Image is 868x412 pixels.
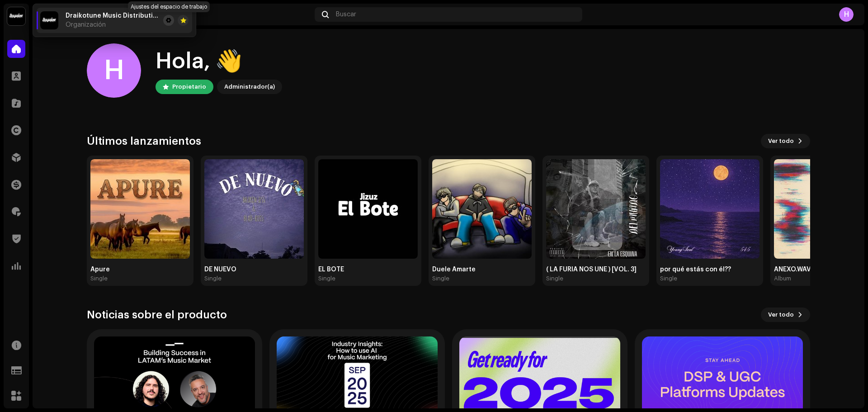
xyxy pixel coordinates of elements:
button: Ver todo [761,308,810,322]
span: Ver todo [768,306,794,324]
span: Draikotune Music Distribution SAC [66,12,160,19]
h3: Noticias sobre el producto [87,308,227,322]
img: 10370c6a-d0e2-4592-b8a2-38f444b0ca44 [7,7,25,25]
div: Single [432,275,449,282]
div: Duele Amarte [432,266,532,273]
img: 312c7785-e96f-4950-96f7-53e5d9b1c847 [546,159,646,259]
button: Ver todo [761,134,810,148]
div: Apure [90,266,190,273]
div: EL BOTE [318,266,418,273]
div: Single [546,275,563,282]
div: Administrador(a) [224,81,275,92]
img: 44ce6060-ae63-4a71-8b7d-f866d33aeba4 [90,159,190,259]
div: ( LA FURIA NOS UNE ) [VOL. 3] [546,266,646,273]
div: DE NUEVO [204,266,304,273]
div: Single [204,275,222,282]
div: H [87,43,141,98]
div: Single [318,275,335,282]
img: 10370c6a-d0e2-4592-b8a2-38f444b0ca44 [40,11,58,29]
img: 6cb83710-a88e-4553-91fb-f4e04d7652c5 [432,159,532,259]
h3: Últimos lanzamientos [87,134,201,148]
img: 11f7e051-8a2e-49b0-941d-794808b9f2cb [318,159,418,259]
div: Propietario [172,81,206,92]
div: Single [90,275,108,282]
div: Album [774,275,791,282]
img: 5f782918-cf1b-4b43-b58e-22017a3a9daa [660,159,759,259]
div: Single [660,275,677,282]
span: Organización [66,21,106,28]
div: por qué estás con él?? [660,266,759,273]
div: H [839,7,854,22]
img: 6e087987-4069-4fc4-9609-95fd2a3f94ec [204,159,304,259]
span: Ver todo [768,132,794,150]
span: Buscar [336,11,356,18]
div: Hola, 👋 [156,47,282,76]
